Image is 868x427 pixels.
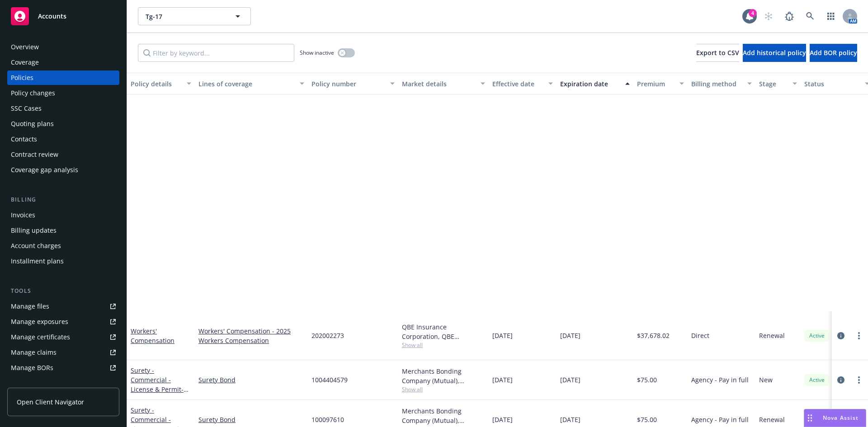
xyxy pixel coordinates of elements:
[7,286,119,296] div: Tools
[7,314,119,329] a: Manage exposures
[11,361,53,375] div: Manage BORs
[560,79,620,89] div: Expiration date
[759,79,787,89] div: Stage
[11,55,39,70] div: Coverage
[300,49,334,56] span: Show inactive
[402,366,485,385] div: Merchants Bonding Company (Mutual), Merchants Bonding Company
[691,375,749,385] span: Agency - Pay in full
[560,331,580,340] span: [DATE]
[801,7,819,25] a: Search
[7,330,119,344] a: Manage certificates
[11,147,58,162] div: Contract review
[804,79,859,89] div: Status
[11,40,39,54] div: Overview
[691,79,742,89] div: Billing method
[11,101,42,116] div: SSC Cases
[7,4,119,29] a: Accounts
[7,70,119,85] a: Policies
[691,415,749,424] span: Agency - Pay in full
[11,330,70,344] div: Manage certificates
[17,397,84,407] span: Open Client Navigator
[11,163,78,177] div: Coverage gap analysis
[198,375,304,385] a: Surety Bond
[492,79,543,89] div: Effective date
[759,375,773,385] span: New
[743,44,806,62] button: Add historical policy
[854,375,864,385] a: more
[138,44,294,62] input: Filter by keyword...
[7,376,119,390] a: Summary of insurance
[195,73,308,94] button: Lines of coverage
[11,254,64,268] div: Installment plans
[398,73,489,94] button: Market details
[759,415,785,424] span: Renewal
[804,409,866,427] button: Nova Assist
[7,132,119,146] a: Contacts
[311,375,348,385] span: 1004404579
[11,208,35,222] div: Invoices
[492,331,513,340] span: [DATE]
[7,223,119,238] a: Billing updates
[7,147,119,162] a: Contract review
[7,361,119,375] a: Manage BORs
[11,86,55,100] div: Policy changes
[759,331,785,340] span: Renewal
[822,7,840,25] a: Switch app
[7,101,119,116] a: SSC Cases
[557,73,633,94] button: Expiration date
[696,48,739,57] span: Export to CSV
[7,208,119,222] a: Invoices
[7,254,119,268] a: Installment plans
[198,326,304,345] a: Workers' Compensation - 2025 Workers Compensation
[633,73,688,94] button: Premium
[11,345,57,360] div: Manage claims
[402,341,485,349] span: Show all
[823,414,859,422] span: Nova Assist
[7,195,119,204] div: Billing
[560,375,580,385] span: [DATE]
[131,79,181,89] div: Policy details
[688,73,755,94] button: Billing method
[131,366,191,413] a: Surety - Commercial - License & Permit
[7,117,119,131] a: Quoting plans
[810,44,857,62] button: Add BOR policy
[11,117,54,131] div: Quoting plans
[759,7,778,25] a: Start snowing
[489,73,557,94] button: Effective date
[11,132,37,146] div: Contacts
[402,322,485,341] div: QBE Insurance Corporation, QBE Insurance Group, Risk Placement Services, Inc. (RPS)
[311,331,344,340] span: 202002273
[7,239,119,253] a: Account charges
[492,375,513,385] span: [DATE]
[127,73,195,94] button: Policy details
[835,375,846,385] a: circleInformation
[146,12,224,21] span: Tg-17
[854,330,864,341] a: more
[11,376,80,390] div: Summary of insurance
[808,376,826,384] span: Active
[749,9,757,17] div: 4
[637,375,657,385] span: $75.00
[808,332,826,340] span: Active
[7,86,119,100] a: Policy changes
[691,331,709,340] span: Direct
[308,73,398,94] button: Policy number
[311,79,385,89] div: Policy number
[7,40,119,54] a: Overview
[696,44,739,62] button: Export to CSV
[780,7,798,25] a: Report a Bug
[743,48,806,57] span: Add historical policy
[11,70,33,85] div: Policies
[835,330,846,341] a: circleInformation
[402,406,485,425] div: Merchants Bonding Company (Mutual), Merchants Bonding Company
[637,331,670,340] span: $37,678.02
[38,13,66,20] span: Accounts
[755,73,801,94] button: Stage
[560,415,580,424] span: [DATE]
[7,163,119,177] a: Coverage gap analysis
[492,415,513,424] span: [DATE]
[11,314,68,329] div: Manage exposures
[804,409,816,427] div: Drag to move
[637,415,657,424] span: $75.00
